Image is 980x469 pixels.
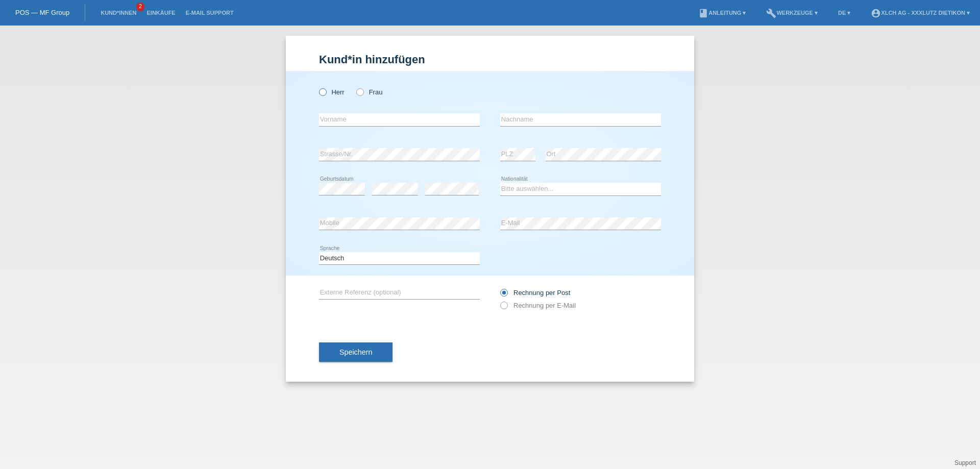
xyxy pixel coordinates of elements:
a: Support [954,459,976,466]
input: Herr [319,88,326,95]
a: buildWerkzeuge ▾ [761,10,823,16]
a: Einkäufe [141,10,180,16]
span: Speichern [339,348,372,356]
label: Rechnung per Post [500,289,570,297]
input: Rechnung per E-Mail [500,302,507,314]
i: account_circle [871,8,881,18]
span: 2 [136,3,144,11]
a: Kund*innen [95,10,141,16]
a: account_circleXLCH AG - XXXLutz Dietikon ▾ [866,10,975,16]
input: Frau [356,88,363,95]
a: E-Mail Support [181,10,239,16]
i: build [766,8,776,18]
h1: Kund*in hinzufügen [319,53,661,66]
a: bookAnleitung ▾ [693,10,751,16]
label: Frau [356,88,382,96]
label: Herr [319,88,345,96]
a: POS — MF Group [15,9,69,16]
a: DE ▾ [833,10,855,16]
input: Rechnung per Post [500,289,507,302]
label: Rechnung per E-Mail [500,302,576,309]
i: book [698,8,708,18]
button: Speichern [319,342,393,362]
